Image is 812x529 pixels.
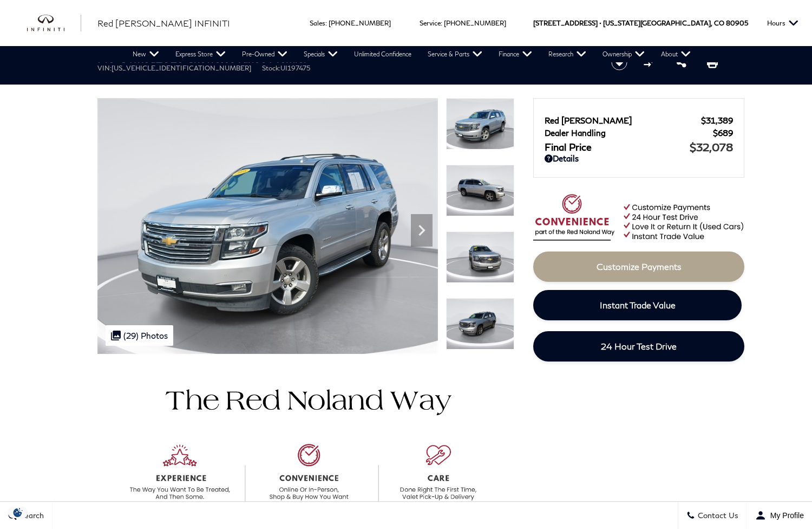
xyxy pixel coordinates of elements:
[5,507,30,518] img: Opt-Out Icon
[490,46,540,62] a: Finance
[533,331,744,362] a: 24 Hour Test Drive
[545,153,733,163] a: Details
[346,46,420,62] a: Unlimited Confidence
[329,19,391,27] a: [PHONE_NUMBER]
[125,46,167,62] a: New
[97,64,112,72] span: VIN:
[690,140,733,153] span: $32,078
[27,15,81,32] a: infiniti
[446,98,514,150] img: Used 2018 Silver Ice Metallic Chevrolet Premier image 1
[5,507,30,518] section: Click to Open Cookie Consent Modal
[446,298,514,350] img: Used 2018 Silver Ice Metallic Chevrolet Premier image 4
[262,64,280,72] span: Stock:
[27,15,81,32] img: INFINITI
[420,19,441,27] span: Service
[601,341,677,351] span: 24 Hour Test Drive
[17,511,44,520] span: Search
[296,46,346,62] a: Specials
[747,502,812,529] button: Open user profile menu
[125,46,699,62] nav: Main Navigation
[597,261,682,272] span: Customize Payments
[533,19,748,27] a: [STREET_ADDRESS] • [US_STATE][GEOGRAPHIC_DATA], CO 80905
[325,19,327,27] span: :
[713,128,733,138] span: $689
[97,17,230,30] a: Red [PERSON_NAME] INFINITI
[533,251,744,282] a: Customize Payments
[533,290,742,320] a: Instant Trade Value
[112,64,251,72] span: [US_VEHICLE_IDENTIFICATION_NUMBER]
[642,54,658,70] button: Compare vehicle
[594,46,653,62] a: Ownership
[280,64,310,72] span: UI197475
[545,128,713,138] span: Dealer Handling
[766,511,804,520] span: My Profile
[545,141,690,153] span: Final Price
[444,19,506,27] a: [PHONE_NUMBER]
[106,325,173,346] div: (29) Photos
[420,46,490,62] a: Service & Parts
[234,46,296,62] a: Pre-Owned
[446,165,514,216] img: Used 2018 Silver Ice Metallic Chevrolet Premier image 2
[446,231,514,283] img: Used 2018 Silver Ice Metallic Chevrolet Premier image 3
[411,214,433,247] div: Next
[653,46,699,62] a: About
[600,300,676,310] span: Instant Trade Value
[310,19,325,27] span: Sales
[97,18,230,28] span: Red [PERSON_NAME] INFINITI
[545,128,733,138] a: Dealer Handling $689
[540,46,594,62] a: Research
[441,19,442,27] span: :
[545,115,701,125] span: Red [PERSON_NAME]
[97,98,438,354] img: Used 2018 Silver Ice Metallic Chevrolet Premier image 1
[545,140,733,153] a: Final Price $32,078
[701,115,733,125] span: $31,389
[695,511,738,520] span: Contact Us
[545,115,733,125] a: Red [PERSON_NAME] $31,389
[167,46,234,62] a: Express Store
